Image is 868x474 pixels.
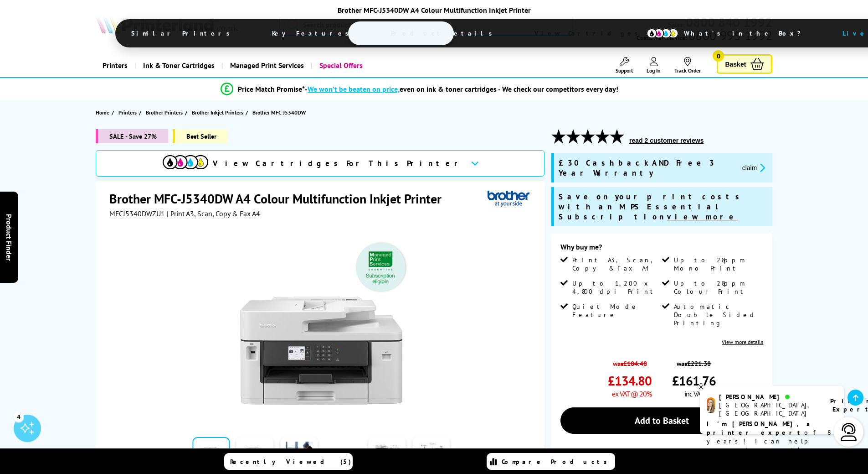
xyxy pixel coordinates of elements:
span: Basket [725,58,746,70]
div: Brother MFC-J5340DW A4 Colour Multifunction Inkjet Printer [115,5,753,15]
u: view more [667,212,738,222]
img: amy-livechat.png [707,397,715,413]
span: Brother MFC-J5340DW [252,108,306,117]
p: of 8 years! I can help you choose the right product [707,420,837,463]
img: cmyk-icon.svg [647,28,678,38]
span: £134.80 [608,372,652,389]
span: Up to 1,200 x 4,800 dpi Print [572,279,660,296]
img: user-headset-light.svg [840,423,858,441]
a: Basket 0 [717,54,772,74]
span: We won’t be beaten on price, [308,84,400,94]
div: - even on ink & toner cartridges - We check our competitors every day! [305,84,618,94]
img: Brother MFC-J5340DW [232,236,411,415]
img: Brother [488,190,529,207]
span: Brother Printers [146,108,183,117]
span: What’s in the Box? [670,22,823,44]
strike: £221.38 [687,359,711,368]
a: Track Order [674,57,701,74]
span: Recently Viewed (5) [230,458,351,466]
a: Printers [118,108,139,117]
a: Special Offers [311,54,370,77]
li: modal_Promise [74,81,765,97]
span: Ink & Toner Cartridges [143,54,215,77]
span: Brother Inkjet Printers [192,108,243,117]
a: View more details [722,339,763,345]
span: | Print A3, Scan, Copy & Fax A4 [167,209,260,218]
div: 4 [14,411,24,422]
span: Product Details [377,22,511,44]
a: Managed Print Services [221,54,311,77]
span: View Cartridges [521,21,660,45]
span: Up to 28ppm Colour Print [674,279,761,296]
span: was [608,354,652,368]
div: [PERSON_NAME] [719,393,819,401]
strike: £184.48 [623,359,647,368]
button: read 2 customer reviews [627,136,706,145]
span: Compare Products [502,458,612,466]
a: Recently Viewed (5) [224,453,353,470]
span: Home [96,108,109,117]
a: Brother MFC-J5340DW [252,108,308,117]
span: ex VAT @ 20% [612,389,652,398]
span: Key Features [258,22,367,44]
button: promo-description [740,162,768,173]
span: Best Seller [173,129,228,143]
span: £161.76 [672,372,716,389]
a: Brother Printers [146,108,185,117]
span: SALE - Save 27% [96,129,168,143]
span: Save on your print costs with an MPS Essential Subscription [559,192,744,222]
span: Price Match Promise* [238,84,305,94]
a: Printers [96,54,134,77]
span: Log In [647,67,661,74]
span: MFCJ5340DWZU1 [109,209,165,218]
span: Up to 28ppm Mono Print [674,256,761,272]
b: I'm [PERSON_NAME], a printer expert [707,420,813,437]
div: [GEOGRAPHIC_DATA], [GEOGRAPHIC_DATA] [719,401,819,417]
a: Home [96,108,112,117]
span: Print A3, Scan, Copy & Fax A4 [572,256,660,272]
span: Support [616,67,633,74]
span: Similar Printers [118,22,248,44]
a: Ink & Toner Cartridges [134,54,221,77]
span: Quiet Mode Feature [572,302,660,319]
a: Support [616,57,633,74]
span: View Cartridges For This Printer [213,158,463,168]
a: Brother Inkjet Printers [192,108,246,117]
img: View Cartridges [163,155,208,169]
span: 0 [713,50,724,62]
span: £30 Cashback AND Free 3 Year Warranty [559,158,735,178]
a: Compare Products [487,453,615,470]
div: Why buy me? [560,242,763,256]
span: was [672,354,716,368]
a: Log In [647,57,661,74]
span: inc VAT [684,389,704,398]
h1: Brother MFC-J5340DW A4 Colour Multifunction Inkjet Printer [109,190,451,207]
span: Product Finder [5,214,14,260]
span: Automatic Double Sided Printing [674,302,761,327]
a: Add to Basket [560,407,763,434]
span: Printers [118,108,137,117]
